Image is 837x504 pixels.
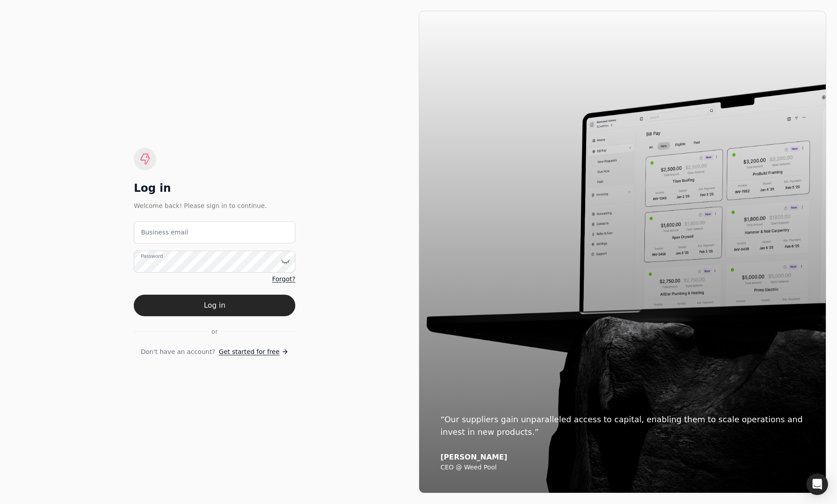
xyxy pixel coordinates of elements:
[141,347,215,357] span: Don't have an account?
[219,347,289,357] a: Get started for free
[219,347,280,357] span: Get started for free
[134,295,295,316] button: Log in
[441,464,805,472] div: CEO @ Weed Pool
[211,327,218,336] span: or
[141,228,188,237] label: Business email
[272,274,295,284] a: Forgot?
[141,252,163,260] label: Password
[134,181,295,195] div: Log in
[441,413,805,438] div: “Our suppliers gain unparalleled access to capital, enabling them to scale operations and invest ...
[441,453,805,462] div: [PERSON_NAME]
[806,473,828,495] div: Open Intercom Messenger
[134,201,295,211] div: Welcome back! Please sign in to continue.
